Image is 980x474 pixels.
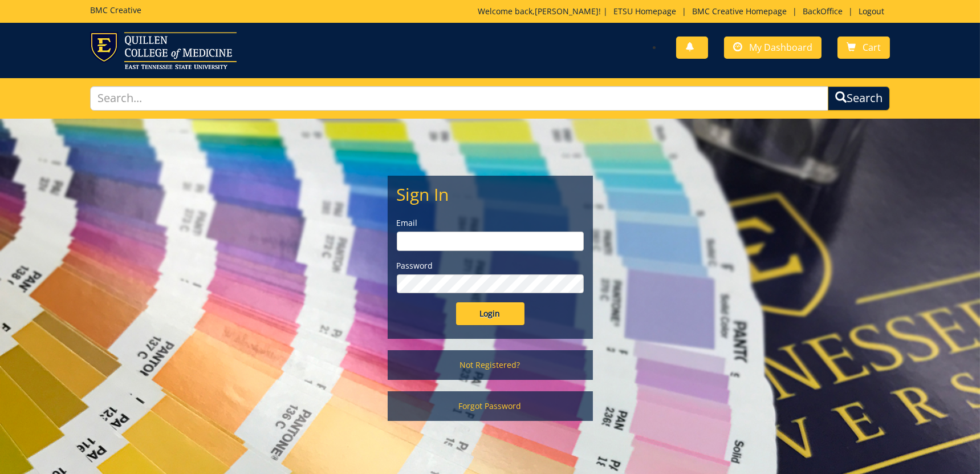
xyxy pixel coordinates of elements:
[388,391,593,421] a: Forgot Password
[397,185,584,204] h2: Sign In
[837,37,890,59] a: Cart
[90,32,237,69] img: ETSU logo
[397,260,584,272] label: Password
[478,6,890,17] p: Welcome back, ! | | | |
[90,6,141,14] h5: BMC Creative
[797,6,848,17] a: BackOffice
[828,86,890,111] button: Search
[608,6,682,17] a: ETSU Homepage
[397,217,584,229] label: Email
[863,41,881,54] span: Cart
[535,6,599,17] a: [PERSON_NAME]
[90,86,828,111] input: Search...
[456,302,524,325] input: Login
[686,6,792,17] a: BMC Creative Homepage
[853,6,890,17] a: Logout
[724,37,822,59] a: My Dashboard
[749,41,812,54] span: My Dashboard
[388,350,593,380] a: Not Registered?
